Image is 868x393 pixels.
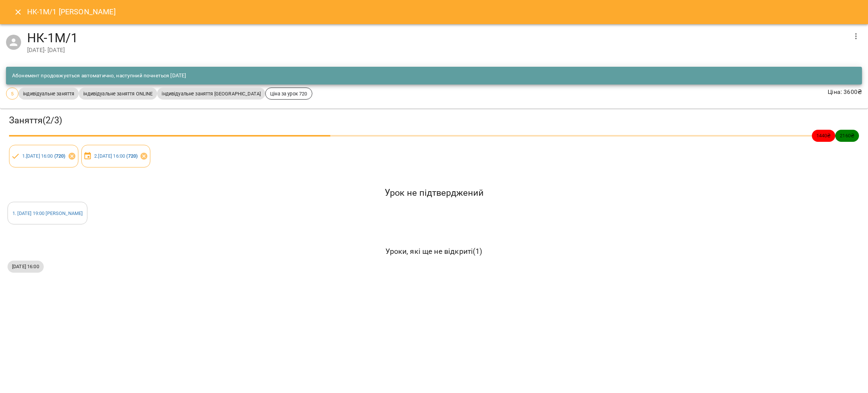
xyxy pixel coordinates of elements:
[835,132,859,139] span: 2160 ₴
[22,153,66,159] a: 1.[DATE] 16:00 (720)
[27,30,847,46] h4: НК-1М/1
[27,6,116,18] h6: НК-1М/1 [PERSON_NAME]
[126,153,138,159] b: ( 720 )
[94,153,138,159] a: 2.[DATE] 16:00 (720)
[8,187,860,199] h5: Урок не підтверджений
[266,90,312,97] span: Ціна за урок 720
[18,90,79,97] span: індивідуальне заняття
[8,246,860,257] h6: Уроки, які ще не відкриті ( 1 )
[9,3,27,21] button: Close
[8,263,44,270] span: [DATE] 16:00
[12,69,186,83] div: Абонемент продовжується автоматично, наступний почнеться [DATE]
[157,90,265,97] span: індивідуальне заняття [GEOGRAPHIC_DATA]
[81,145,151,167] div: 2.[DATE] 16:00 (720)
[9,145,78,167] div: 1.[DATE] 16:00 (720)
[6,90,18,97] span: 5
[54,153,66,159] b: ( 720 )
[27,46,847,55] div: [DATE] - [DATE]
[12,210,83,216] a: 1. [DATE] 19:00 [PERSON_NAME]
[828,88,862,97] p: Ціна : 3600 ₴
[9,115,859,126] h3: Заняття ( 2 / 3 )
[812,132,836,139] span: 1440 ₴
[79,90,157,97] span: індивідуальне заняття ONLINE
